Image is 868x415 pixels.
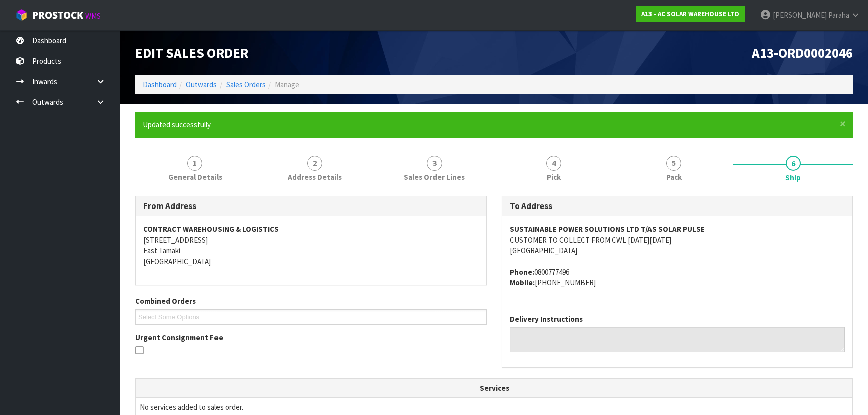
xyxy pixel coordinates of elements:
span: General Details [168,172,222,182]
img: cube-alt.png [15,9,28,21]
span: 5 [666,156,681,171]
span: Sales Order Lines [404,172,465,182]
a: Sales Orders [226,80,266,89]
span: ProStock [32,9,83,22]
span: Edit Sales Order [135,44,248,61]
a: Outwards [186,80,217,89]
span: Updated successfully [143,120,211,129]
span: × [840,117,846,131]
span: 2 [307,156,322,171]
span: Address Details [288,172,342,182]
span: 4 [546,156,561,171]
label: Urgent Consignment Fee [135,332,223,343]
a: Dashboard [143,80,177,89]
address: [STREET_ADDRESS] East Tamaki [GEOGRAPHIC_DATA] [143,224,479,267]
address: 0800777496 [PHONE_NUMBER] [510,267,845,288]
h3: From Address [143,201,479,211]
span: Pack [666,172,682,182]
h3: To Address [510,201,845,211]
address: CUSTOMER TO COLLECT FROM CWL [DATE][DATE] [GEOGRAPHIC_DATA] [510,224,845,256]
span: Manage [275,80,299,89]
span: 3 [427,156,442,171]
label: Delivery Instructions [510,314,583,324]
span: [PERSON_NAME] [773,10,827,20]
span: 6 [786,156,801,171]
strong: A13 - AC SOLAR WAREHOUSE LTD [641,10,739,18]
span: Paraha [828,10,849,20]
a: A13 - AC SOLAR WAREHOUSE LTD [636,6,745,22]
strong: CONTRACT WAREHOUSING & LOGISTICS [143,224,279,234]
span: A13-ORD0002046 [752,44,853,61]
span: 1 [187,156,202,171]
strong: SUSTAINABLE POWER SOLUTIONS LTD T/AS SOLAR PULSE [510,224,705,234]
strong: mobile [510,278,535,287]
small: WMS [85,11,101,21]
label: Combined Orders [135,296,196,306]
span: Pick [547,172,561,182]
span: Ship [785,172,801,183]
th: Services [136,379,852,398]
strong: phone [510,267,534,277]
